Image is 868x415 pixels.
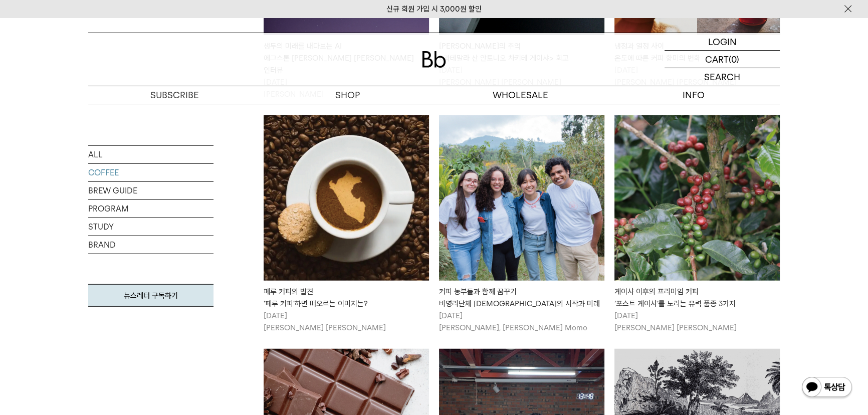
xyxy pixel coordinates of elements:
a: 뉴스레터 구독하기 [88,284,213,307]
img: 커피 농부들과 함께 꿈꾸기비영리단체 빈보야지의 시작과 미래 [439,115,604,281]
img: 게이샤 이후의 프리미엄 커피‘포스트 게이샤’를 노리는 유력 품종 3가지 [614,115,780,281]
p: CART [705,51,729,68]
a: STUDY [88,218,213,236]
a: BRAND [88,236,213,254]
div: 게이샤 이후의 프리미엄 커피 ‘포스트 게이샤’를 노리는 유력 품종 3가지 [614,286,780,310]
p: INFO [607,86,780,104]
img: 페루 커피의 발견'페루 커피'하면 떠오르는 이미지는? [264,115,429,281]
p: [DATE] [PERSON_NAME], [PERSON_NAME] Momo [439,310,604,334]
p: WHOLESALE [434,86,607,104]
a: SUBSCRIBE [88,86,261,104]
div: 커피 농부들과 함께 꿈꾸기 비영리단체 [DEMOGRAPHIC_DATA]의 시작과 미래 [439,286,604,310]
a: COFFEE [88,164,213,181]
a: SHOP [261,86,434,104]
p: SEARCH [704,68,740,86]
a: LOGIN [665,33,780,51]
img: 카카오톡 채널 1:1 채팅 버튼 [801,376,853,400]
a: CART (0) [665,51,780,68]
a: PROGRAM [88,200,213,218]
a: BREW GUIDE [88,182,213,199]
a: 페루 커피의 발견'페루 커피'하면 떠오르는 이미지는? 페루 커피의 발견'페루 커피'하면 떠오르는 이미지는? [DATE][PERSON_NAME] [PERSON_NAME] [264,115,429,334]
a: 게이샤 이후의 프리미엄 커피‘포스트 게이샤’를 노리는 유력 품종 3가지 게이샤 이후의 프리미엄 커피‘포스트 게이샤’를 노리는 유력 품종 3가지 [DATE][PERSON_NAM... [614,115,780,334]
div: 페루 커피의 발견 '페루 커피'하면 떠오르는 이미지는? [264,286,429,310]
p: (0) [729,51,739,68]
a: 커피 농부들과 함께 꿈꾸기비영리단체 빈보야지의 시작과 미래 커피 농부들과 함께 꿈꾸기비영리단체 [DEMOGRAPHIC_DATA]의 시작과 미래 [DATE][PERSON_NAM... [439,115,604,334]
p: LOGIN [708,33,737,50]
img: 로고 [422,51,446,68]
p: [DATE] [PERSON_NAME] [PERSON_NAME] [264,310,429,334]
a: ALL [88,146,213,163]
a: 신규 회원 가입 시 3,000원 할인 [386,5,482,14]
p: [DATE] [PERSON_NAME] [PERSON_NAME] [614,310,780,334]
